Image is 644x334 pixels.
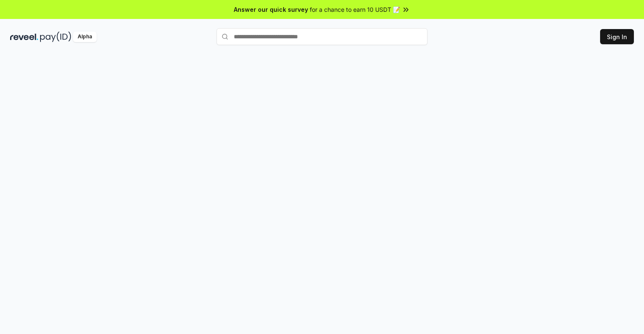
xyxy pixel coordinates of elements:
[10,32,38,42] img: reveel_dark
[73,32,97,42] div: Alpha
[40,32,71,42] img: pay_id
[600,29,634,44] button: Sign In
[234,5,308,14] span: Answer our quick survey
[310,5,400,14] span: for a chance to earn 10 USDT 📝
